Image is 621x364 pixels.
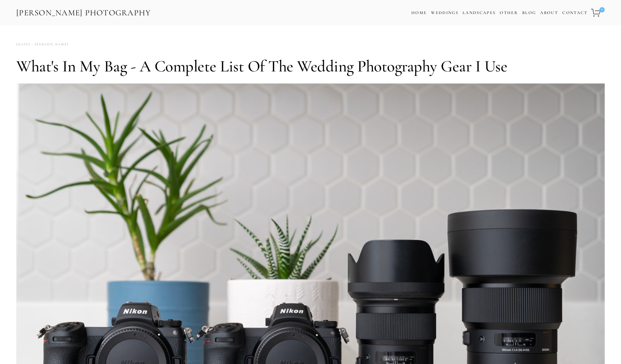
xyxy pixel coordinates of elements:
span: 0 [599,7,605,12]
a: Other [500,10,518,15]
time: [DATE] [16,40,30,49]
h1: What's in My Bag - A Complete List of the Wedding Photography Gear I Use [16,56,605,76]
a: Home [411,8,427,18]
a: 0 items in cart [590,5,605,21]
a: Landscapes [463,10,495,15]
a: Blog [522,8,536,18]
a: Contact [562,8,587,18]
a: [PERSON_NAME] Photography [16,6,152,20]
a: About [540,8,558,18]
a: [PERSON_NAME] [30,40,69,49]
a: Weddings [431,10,458,15]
